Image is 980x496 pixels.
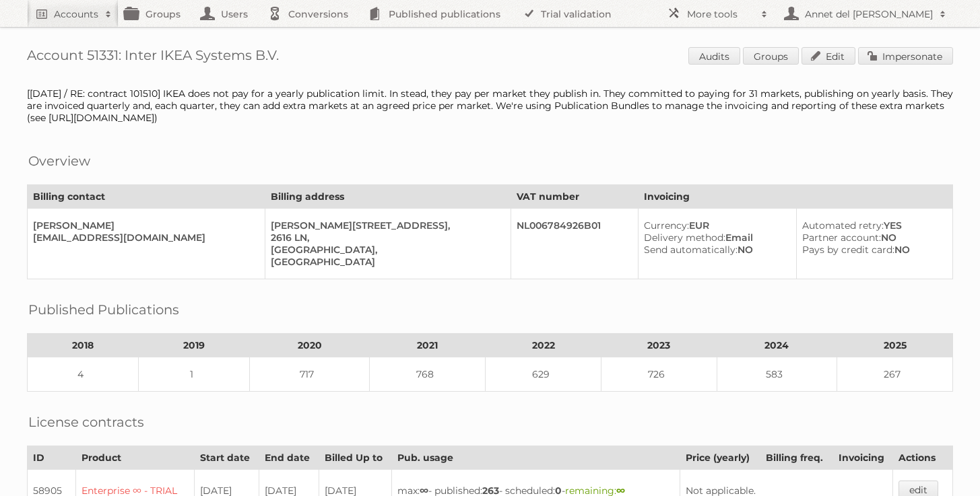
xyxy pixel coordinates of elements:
[28,357,139,392] td: 4
[28,151,90,171] h2: Overview
[28,334,139,357] th: 2018
[644,244,738,256] span: Send automatically:
[28,185,265,209] th: Billing contact
[139,334,250,357] th: 2019
[717,357,837,392] td: 583
[265,185,511,209] th: Billing address
[644,232,725,244] span: Delivery method:
[139,357,250,392] td: 1
[688,47,740,65] a: Audits
[370,357,486,392] td: 768
[601,357,717,392] td: 726
[486,357,601,392] td: 629
[601,334,717,357] th: 2023
[75,446,194,470] th: Product
[194,446,259,470] th: Start date
[644,219,785,232] div: EUR
[486,334,601,357] th: 2022
[802,244,942,256] div: NO
[638,185,952,209] th: Invoicing
[802,232,881,244] span: Partner account:
[687,7,754,21] h2: More tools
[832,446,893,470] th: Invoicing
[837,357,953,392] td: 267
[802,219,942,232] div: YES
[837,334,953,357] th: 2025
[33,232,254,244] div: [EMAIL_ADDRESS][DOMAIN_NAME]
[644,219,689,232] span: Currency:
[250,334,370,357] th: 2020
[760,446,832,470] th: Billing freq.
[511,185,638,209] th: VAT number
[802,232,942,244] div: NO
[271,256,500,268] div: [GEOGRAPHIC_DATA]
[392,446,680,470] th: Pub. usage
[511,209,638,279] td: NL006784926B01
[743,47,799,65] a: Groups
[858,47,953,65] a: Impersonate
[27,47,953,67] h1: Account 51331: Inter IKEA Systems B.V.
[717,334,837,357] th: 2024
[893,446,953,470] th: Actions
[28,446,76,470] th: ID
[271,244,500,256] div: [GEOGRAPHIC_DATA],
[271,219,500,232] div: [PERSON_NAME][STREET_ADDRESS],
[802,219,884,232] span: Automated retry:
[319,446,392,470] th: Billed Up to
[54,7,98,21] h2: Accounts
[28,412,144,432] h2: License contracts
[250,357,370,392] td: 717
[28,299,179,320] h2: Published Publications
[802,244,894,256] span: Pays by credit card:
[370,334,486,357] th: 2021
[680,446,760,470] th: Price (yearly)
[271,232,500,244] div: 2616 LN,
[27,87,953,124] div: [[DATE] / RE: contract 101510] IKEA does not pay for a yearly publication limit. In stead, they p...
[802,7,933,21] h2: Annet del [PERSON_NAME]
[259,446,319,470] th: End date
[33,219,254,232] div: [PERSON_NAME]
[802,47,855,65] a: Edit
[644,244,785,256] div: NO
[644,232,785,244] div: Email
